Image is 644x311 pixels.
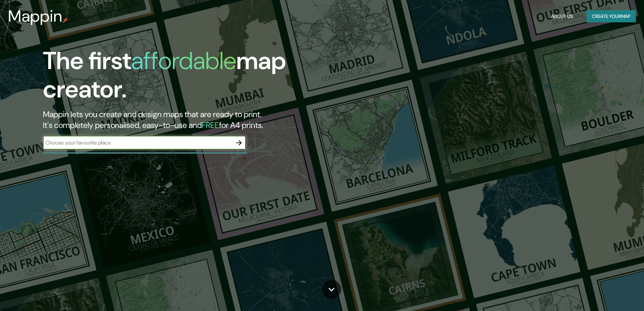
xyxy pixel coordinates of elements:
[63,18,68,23] img: mappin-pin
[548,10,576,23] button: About Us
[43,139,232,147] input: Choose your favourite place
[202,120,219,130] h5: FREE
[131,45,236,76] h1: affordable
[8,7,63,26] h3: Mappin
[587,10,636,23] button: Create yourmap
[43,109,365,131] h2: Mappin lets you create and design maps that are ready to print. It's completely personalised, eas...
[43,47,365,109] h1: The first map creator.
